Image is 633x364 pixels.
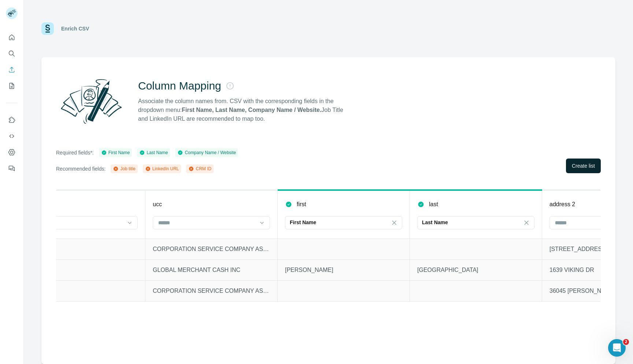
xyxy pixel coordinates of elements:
p: last [429,200,438,209]
div: Last Name [139,149,168,156]
iframe: Intercom live chat [608,339,626,357]
h2: Column Mapping [138,79,221,92]
span: 2 [623,339,629,345]
strong: First Name, Last Name, Company Name / Website. [182,107,321,113]
p: First Name [290,219,316,226]
button: My lists [6,79,18,92]
p: CORPORATION SERVICE COMPANY AS REPRESENTATIVE [153,245,270,254]
button: Feedback [6,162,18,175]
p: CORPORATION SERVICE COMPANY AS REPRESENTATIVE [153,287,270,295]
button: Use Surfe on LinkedIn [6,113,18,127]
div: LinkedIn URL [145,165,179,172]
p: address 2 [549,200,575,209]
p: first [297,200,306,209]
p: 36028 [21,287,138,295]
div: Company Name / Website [177,149,236,156]
p: [PERSON_NAME] [285,266,402,274]
span: Create list [572,162,595,170]
p: Recommended fields: [56,165,105,172]
div: Job title [113,165,135,172]
button: Search [6,47,18,60]
button: Dashboard [6,146,18,159]
p: 35613 [21,245,138,254]
button: Quick start [6,31,18,44]
p: ucc [153,200,162,209]
img: Surfe Illustration - Column Mapping [56,75,126,128]
p: GLOBAL MERCHANT CASH INC [153,266,270,274]
div: Enrich CSV [61,25,89,32]
button: Enrich CSV [6,63,18,76]
p: [GEOGRAPHIC_DATA] [417,266,534,274]
button: Create list [566,159,601,173]
p: Last Name [422,219,448,226]
img: Surfe Logo [41,22,54,35]
p: Required fields*: [56,149,94,156]
div: CRM ID [188,165,211,172]
p: Associate the column names from. CSV with the corresponding fields in the dropdown menu: Job Titl... [138,97,350,123]
p: 35244 [21,266,138,274]
button: Use Surfe API [6,130,18,143]
div: First Name [101,149,130,156]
